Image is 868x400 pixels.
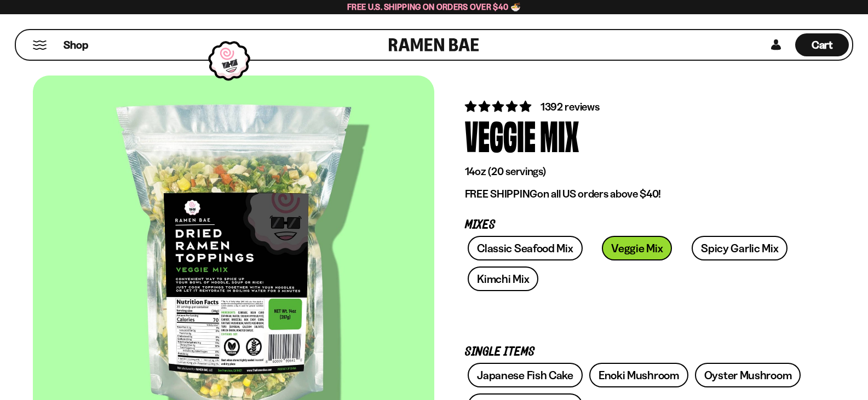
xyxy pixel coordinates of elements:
a: Oyster Mushroom [695,363,801,387]
div: Mix [540,114,579,155]
p: Single Items [465,347,804,357]
p: 14oz (20 servings) [465,165,804,178]
a: Kimchi Mix [468,266,538,291]
button: Mobile Menu Trigger [32,40,47,50]
strong: FREE SHIPPING [465,187,537,200]
span: Free U.S. Shipping on Orders over $40 🍜 [347,2,521,12]
span: Cart [812,38,833,51]
a: Cart [795,30,849,60]
a: Spicy Garlic Mix [692,236,787,260]
a: Enoki Mushroom [589,363,688,387]
span: Shop [64,38,88,53]
span: 4.76 stars [465,100,533,113]
a: Classic Seafood Mix [468,236,582,260]
p: on all US orders above $40! [465,187,804,201]
a: Shop [64,33,88,56]
a: Japanese Fish Cake [468,363,583,387]
div: Veggie [465,114,536,155]
span: 1392 reviews [541,100,600,113]
p: Mixes [465,220,804,230]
